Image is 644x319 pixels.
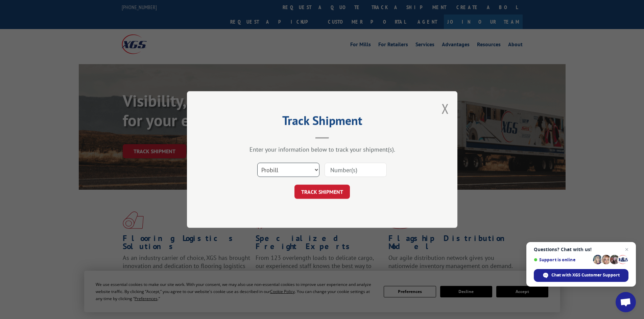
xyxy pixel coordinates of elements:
[616,292,636,312] div: Open chat
[221,145,424,153] div: Enter your information below to track your shipment(s).
[534,269,628,282] div: Chat with XGS Customer Support
[325,163,387,177] input: Number(s)
[442,100,449,117] button: Close modal
[623,245,631,254] span: Close chat
[551,272,620,278] span: Chat with XGS Customer Support
[534,247,628,252] span: Questions? Chat with us!
[221,116,424,129] h2: Track Shipment
[534,257,591,262] span: Support is online
[294,185,350,199] button: TRACK SHIPMENT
